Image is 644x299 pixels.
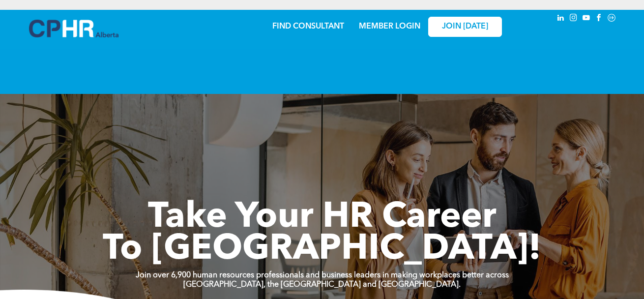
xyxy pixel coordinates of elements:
strong: Join over 6,900 human resources professionals and business leaders in making workplaces better ac... [136,271,509,279]
a: youtube [581,12,591,26]
a: instagram [568,12,579,26]
span: Take Your HR Career [148,200,497,236]
a: JOIN [DATE] [428,17,502,37]
a: FIND CONSULTANT [272,23,344,30]
strong: [GEOGRAPHIC_DATA], the [GEOGRAPHIC_DATA] and [GEOGRAPHIC_DATA]. [183,281,461,289]
a: Social network [606,12,617,26]
span: JOIN [DATE] [442,22,488,31]
a: linkedin [555,12,566,26]
span: To [GEOGRAPHIC_DATA]! [103,232,541,268]
a: facebook [593,12,604,26]
img: A blue and white logo for cp alberta [29,20,118,37]
a: MEMBER LOGIN [359,23,420,30]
